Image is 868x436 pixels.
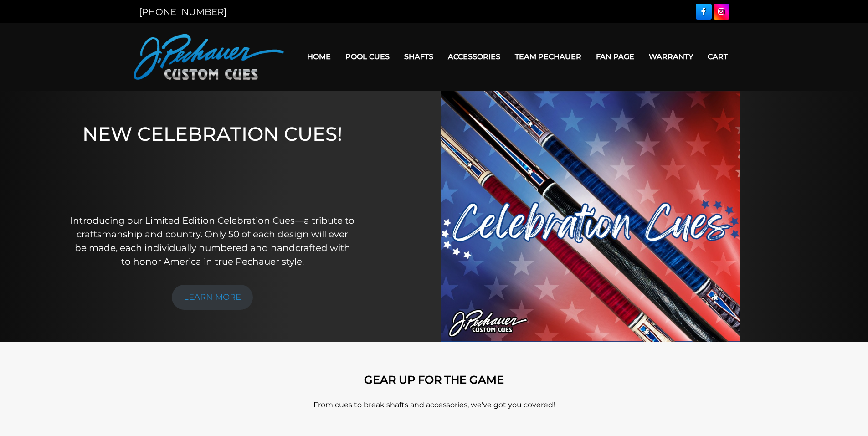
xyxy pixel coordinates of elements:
[364,373,504,386] strong: GEAR UP FOR THE GAME
[139,6,226,17] a: [PHONE_NUMBER]
[172,285,253,310] a: LEARN MORE
[300,45,338,68] a: Home
[134,34,284,80] img: Pechauer Custom Cues
[700,45,735,68] a: Cart
[175,400,694,410] p: From cues to break shafts and accessories, we’ve got you covered!
[508,45,589,68] a: Team Pechauer
[397,45,441,68] a: Shafts
[70,123,355,201] h1: NEW CELEBRATION CUES!
[338,45,397,68] a: Pool Cues
[70,214,355,268] p: Introducing our Limited Edition Celebration Cues—a tribute to craftsmanship and country. Only 50 ...
[642,45,700,68] a: Warranty
[589,45,642,68] a: Fan Page
[441,45,508,68] a: Accessories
